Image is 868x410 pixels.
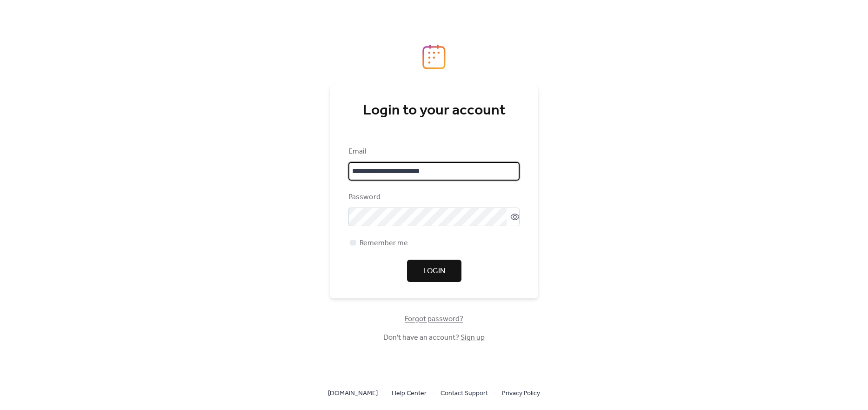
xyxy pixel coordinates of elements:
[328,388,378,399] span: [DOMAIN_NAME]
[441,387,488,399] a: Contact Support
[405,316,463,322] a: Forgot password?
[383,332,485,343] span: Don't have an account?
[360,238,408,249] span: Remember me
[461,330,485,345] a: Sign up
[502,388,540,399] span: Privacy Policy
[348,101,520,120] div: Login to your account
[423,266,445,277] span: Login
[422,44,446,69] img: logo
[502,387,540,399] a: Privacy Policy
[392,388,427,399] span: Help Center
[348,192,518,203] div: Password
[441,388,488,399] span: Contact Support
[407,260,461,282] button: Login
[348,146,518,157] div: Email
[392,387,427,399] a: Help Center
[405,314,463,325] span: Forgot password?
[328,387,378,399] a: [DOMAIN_NAME]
